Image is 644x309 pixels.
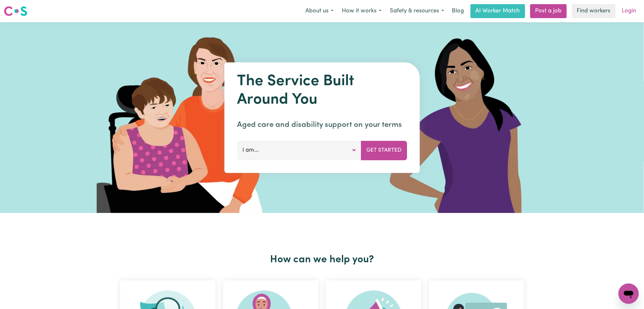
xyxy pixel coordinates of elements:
a: Blog [448,4,468,18]
img: Careseekers logo [4,5,27,17]
a: Find workers [572,4,616,18]
a: Login [618,4,640,18]
p: Aged care and disability support on your terms [237,119,407,131]
a: AI Worker Match [471,4,525,18]
a: Post a job [530,4,567,18]
h2: How can we help you? [116,254,528,266]
h1: The Service Built Around You [237,72,407,109]
a: Careseekers logo [4,4,27,18]
button: How it works [338,4,386,18]
iframe: Button to launch messaging window [619,284,639,304]
button: About us [301,4,338,18]
button: Get Started [361,141,407,160]
button: I am... [237,141,361,160]
button: Safety & resources [386,4,448,18]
